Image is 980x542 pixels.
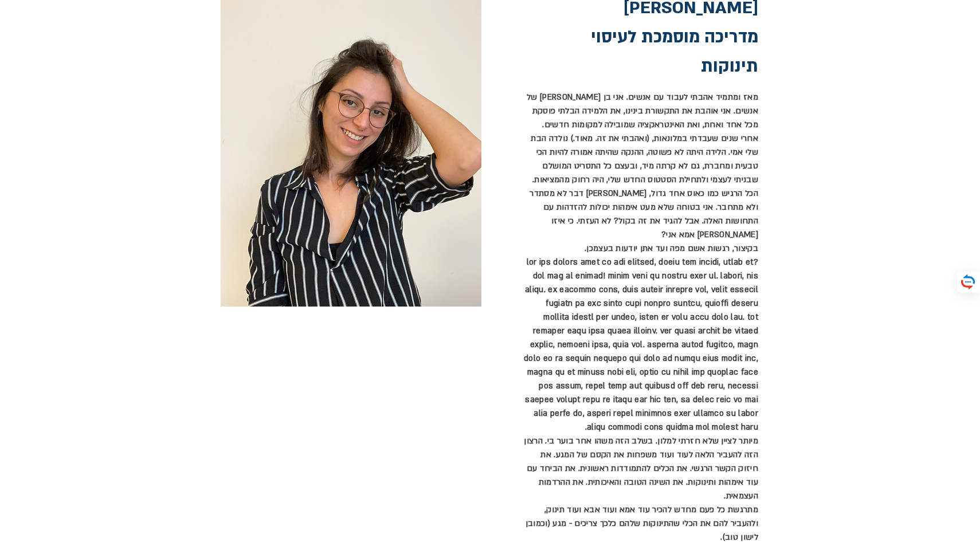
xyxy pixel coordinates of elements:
span: בקיצור, רגשות אשם מפה ועד אתן יודעות בעצמכן. [585,243,758,254]
span: lor ips dolors amet co adi elitsed, doeiu tem incidi, utlab et? dol mag al enimad! minim veni qu ... [524,257,758,433]
span: הכל הרגיש כמו כאוס אחד גדול, [PERSON_NAME] דבר לא מסתדר ולא מתחבר. אני בטוחה שלא מעט אימהות יכולו... [530,188,758,240]
span: מיותר לציין שלא חזרתי למלון. בשלב הזה משהו אחר בוער בי. הרצון הזה להעביר הלאה לעוד ועוד משפחות את... [524,435,758,501]
span: אחרי שנים שעבדתי במלונאות, (ואהבתי את זה. מאוד.) נולדה הבת שלי אמי. הלידה היתה לא פשוטה, ההנקה שה... [531,133,758,185]
span: מאז ומתמיד אהבתי לעבוד עם אנשים. אני בן [PERSON_NAME] של אנשים. אני אוהבת את התקשורת בינינו, את ה... [527,92,758,130]
span: מדריכה מוסמכת לעיסוי תינוקות [591,25,758,78]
